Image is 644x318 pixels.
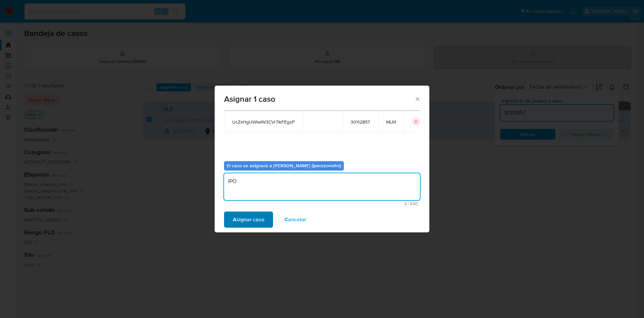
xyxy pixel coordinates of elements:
span: Asignar 1 caso [224,95,414,103]
b: El caso se asignará a [PERSON_NAME] (iperezonofre) [227,162,341,169]
span: Máximo 500 caracteres [226,201,418,206]
button: Cancelar [276,212,315,228]
span: MLM [386,119,396,125]
span: Asignar caso [233,212,264,227]
span: 30112857 [351,119,370,125]
span: Cancelar [284,212,306,227]
button: icon-button [412,118,420,126]
textarea: IPO [224,173,420,200]
div: assign-modal [215,86,429,232]
button: Cerrar ventana [414,96,420,102]
span: UcZxHgUWlwlW3CVr7lkFEgsP [232,119,294,125]
button: Asignar caso [224,212,273,228]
